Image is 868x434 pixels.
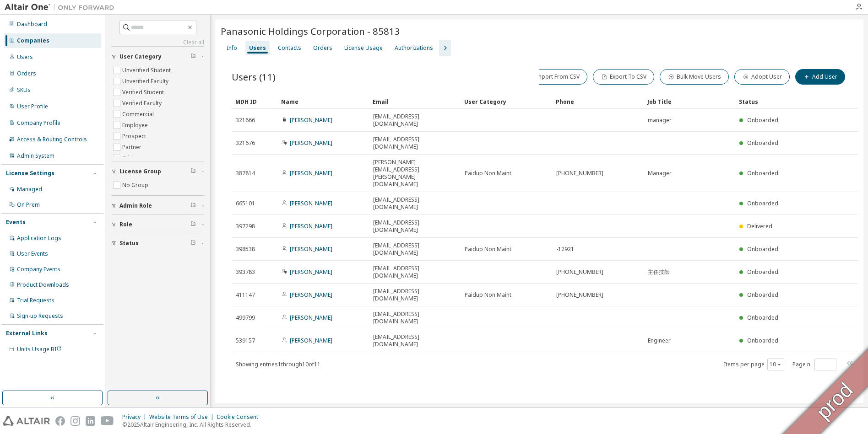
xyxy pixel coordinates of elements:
[770,361,782,368] button: 10
[281,94,365,109] div: Name
[660,69,729,85] button: Bulk Move Users
[236,314,255,321] span: 499799
[122,142,143,153] label: Partner
[747,139,778,147] span: Onboarded
[149,413,217,421] div: Website Terms of Use
[122,153,136,164] label: Trial
[101,416,114,426] img: youtube.svg
[373,136,456,150] span: [EMAIL_ADDRESS][DOMAIN_NAME]
[556,291,603,299] span: [PHONE_NUMBER]
[290,291,332,299] a: [PERSON_NAME]
[17,281,69,289] div: Product Downloads
[190,168,196,175] span: Clear filter
[190,202,196,209] span: Clear filter
[17,186,42,193] div: Managed
[747,337,778,344] span: Onboarded
[86,416,95,426] img: linkedin.svg
[465,170,511,177] span: Paidup Non Maint
[217,413,264,421] div: Cookie Consent
[792,359,836,370] span: Page n.
[17,201,40,209] div: On Prem
[17,266,60,273] div: Company Events
[17,70,36,77] div: Orders
[235,94,274,109] div: MDH ID
[290,199,332,207] a: [PERSON_NAME]
[290,222,332,230] a: [PERSON_NAME]
[249,44,266,52] div: Users
[221,25,400,38] span: Panasonic Holdings Corporation - 85813
[236,223,255,230] span: 397298
[465,291,511,299] span: Paidup Non Maint
[465,246,511,253] span: Paidup Non Maint
[5,3,119,12] img: Altair One
[648,170,672,177] span: Manager
[556,94,640,109] div: Phone
[119,240,139,247] span: Status
[111,233,204,253] button: Status
[6,330,48,337] div: External Links
[373,288,456,302] span: [EMAIL_ADDRESS][DOMAIN_NAME]
[17,312,63,320] div: Sign-up Requests
[290,169,332,177] a: [PERSON_NAME]
[17,119,60,127] div: Company Profile
[55,416,65,426] img: facebook.svg
[290,245,332,253] a: [PERSON_NAME]
[122,413,149,421] div: Privacy
[747,245,778,253] span: Onboarded
[190,53,196,60] span: Clear filter
[71,416,80,426] img: instagram.svg
[111,39,204,46] a: Clear all
[227,44,237,52] div: Info
[647,94,732,109] div: Job Title
[373,219,456,234] span: [EMAIL_ADDRESS][DOMAIN_NAME]
[373,94,457,109] div: Email
[122,421,264,429] p: © 2025 Altair Engineering, Inc. All Rights Reserved.
[17,152,54,160] div: Admin System
[111,214,204,235] button: Role
[232,70,276,83] span: Users (11)
[290,116,332,124] a: [PERSON_NAME]
[236,200,255,207] span: 665101
[747,314,778,321] span: Onboarded
[190,240,196,247] span: Clear filter
[313,44,332,52] div: Orders
[119,202,152,209] span: Admin Role
[395,44,433,52] div: Authorizations
[122,109,156,120] label: Commercial
[373,196,456,211] span: [EMAIL_ADDRESS][DOMAIN_NAME]
[373,265,456,279] span: [EMAIL_ADDRESS][DOMAIN_NAME]
[17,250,48,257] div: User Events
[290,337,332,344] a: [PERSON_NAME]
[119,53,162,60] span: User Category
[747,268,778,276] span: Onboarded
[236,246,255,253] span: 398538
[648,337,671,344] span: Engineer
[236,139,255,147] span: 321676
[190,221,196,228] span: Clear filter
[556,246,574,253] span: -12921
[17,235,61,242] div: Application Logs
[747,222,772,230] span: Delivered
[236,268,255,276] span: 393783
[122,180,150,191] label: No Group
[724,359,784,370] span: Items per page
[236,291,255,299] span: 411147
[122,98,163,109] label: Verified Faculty
[373,333,456,348] span: [EMAIL_ADDRESS][DOMAIN_NAME]
[6,170,54,177] div: License Settings
[648,117,672,124] span: manager
[119,221,132,228] span: Role
[122,87,166,98] label: Verified Student
[290,314,332,321] a: [PERSON_NAME]
[236,117,255,124] span: 321666
[648,268,670,276] span: 主任技師
[236,170,255,177] span: 387814
[593,69,654,85] button: Export To CSV
[373,113,456,128] span: [EMAIL_ADDRESS][DOMAIN_NAME]
[122,120,150,131] label: Employee
[122,65,173,76] label: Unverified Student
[3,416,50,426] img: altair_logo.svg
[556,268,603,276] span: [PHONE_NUMBER]
[747,199,778,207] span: Onboarded
[464,94,548,109] div: User Category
